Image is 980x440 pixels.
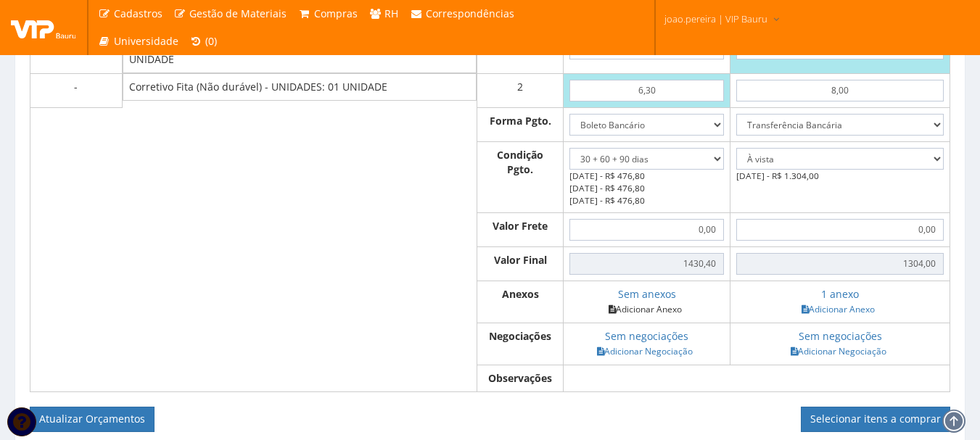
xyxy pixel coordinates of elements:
[605,329,688,343] a: Sem negociações
[314,7,358,20] span: Compras
[821,287,859,301] a: 1 anexo
[664,12,767,26] span: joao.pereira | VIP Bauru
[205,34,217,48] span: (0)
[477,141,564,212] th: Condição Pgto.
[618,287,676,301] a: Sem anexos
[123,73,477,101] td: Corretivo Fita (Não durável) - UNIDADES: 01 UNIDADE
[426,7,514,20] span: Correspondências
[569,170,645,181] small: [DATE] - R$ 476,80
[786,344,891,359] a: Adicionar Negociação
[92,28,184,55] a: Universidade
[184,28,223,55] a: (0)
[477,73,564,107] td: 2
[477,212,564,246] th: Valor Frete
[30,73,123,107] td: -
[477,107,564,141] th: Forma Pgto.
[801,407,950,431] a: Selecionar itens a comprar
[797,302,879,317] a: Adicionar Anexo
[477,246,564,281] th: Valor Final
[604,302,686,317] a: Adicionar Anexo
[114,34,178,48] span: Universidade
[799,329,882,343] a: Sem negociações
[189,7,287,20] span: Gestão de Materiais
[477,323,564,365] th: Negociações
[30,407,155,431] button: Atualizar Orçamentos
[736,170,819,181] small: [DATE] - R$ 1.304,00
[11,17,76,38] img: logo
[477,281,564,323] th: Anexos
[569,182,645,194] small: [DATE] - R$ 476,80
[593,344,697,359] a: Adicionar Negociação
[569,194,645,206] small: [DATE] - R$ 476,80
[384,7,398,20] span: RH
[114,7,162,20] span: Cadastros
[477,365,564,392] th: Observações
